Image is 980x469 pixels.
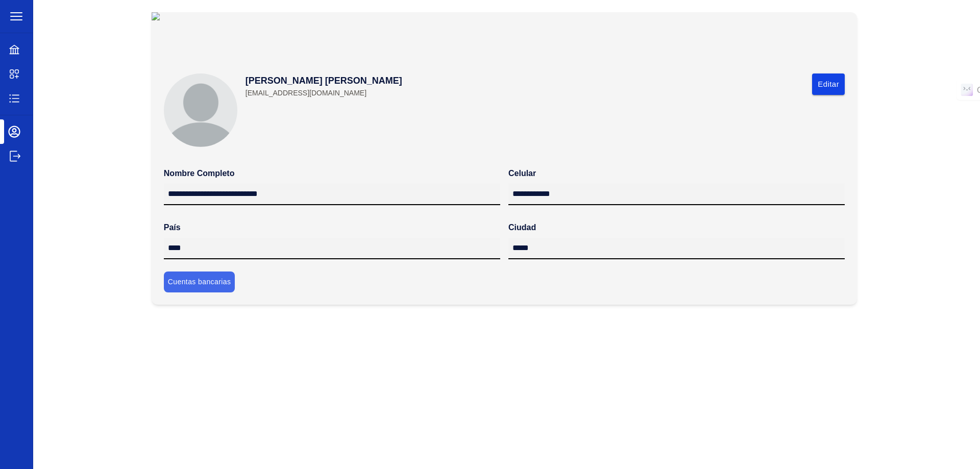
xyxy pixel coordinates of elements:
[812,73,845,95] button: Editar
[508,167,536,180] label: Celular
[168,276,231,288] span: Cuentas bancarias
[246,88,402,98] span: [EMAIL_ADDRESS][DOMAIN_NAME]
[152,12,857,20] img: ProfileTopBg.png
[246,73,402,88] p: [PERSON_NAME] [PERSON_NAME]
[508,221,536,234] label: Ciudad
[164,271,235,292] button: Cuentas bancarias
[164,73,237,147] img: profile pick
[164,221,181,234] label: País
[818,78,839,91] span: Editar
[164,167,235,180] label: Nombre completo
